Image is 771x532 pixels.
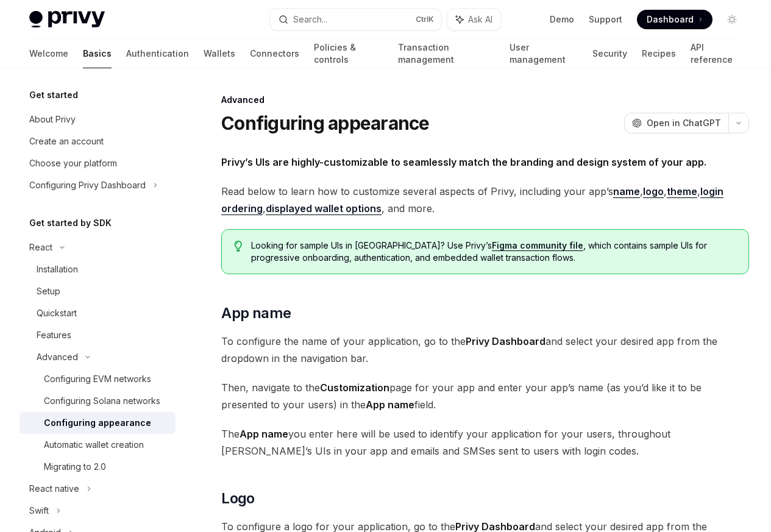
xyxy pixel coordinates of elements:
a: displayed wallet options [266,202,382,215]
div: Create an account [29,134,104,149]
button: Search...CtrlK [270,9,441,30]
a: Installation [20,258,176,280]
a: Dashboard [637,10,712,29]
a: Policies & controls [314,39,383,68]
span: Then, navigate to the page for your app and enter your app’s name (as you’d like it to be present... [221,379,749,413]
div: React native [29,481,79,496]
div: Advanced [221,94,749,106]
a: Wallets [204,39,235,68]
a: User management [510,39,578,68]
div: Configuring EVM networks [44,372,151,386]
a: Transaction management [398,39,494,68]
img: light logo [29,11,105,28]
a: theme [667,185,697,198]
div: Installation [37,262,78,277]
div: Features [37,328,71,342]
svg: Tip [234,241,243,252]
span: Read below to learn how to customize several aspects of Privy, including your app’s , , , , , and... [221,183,749,217]
a: logo [643,185,664,198]
div: Configuring appearance [44,416,151,430]
span: Looking for sample UIs in [GEOGRAPHIC_DATA]? Use Privy’s , which contains sample UIs for progress... [251,239,736,264]
div: Setup [37,284,60,299]
div: Choose your platform [29,156,117,171]
div: Migrating to 2.0 [44,459,106,474]
strong: Privy Dashboard [466,335,545,347]
a: Support [589,13,622,26]
h1: Configuring appearance [221,112,430,134]
div: Search... [293,12,327,27]
a: Quickstart [20,302,176,324]
div: Quickstart [37,306,77,321]
a: Automatic wallet creation [20,434,176,456]
a: Demo [550,13,574,26]
a: Connectors [250,39,299,68]
a: Basics [83,39,112,68]
div: About Privy [29,112,76,127]
span: Logo [221,489,255,508]
span: Ask AI [468,13,492,26]
a: Welcome [29,39,68,68]
a: Features [20,324,176,346]
strong: Privy’s UIs are highly-customizable to seamlessly match the branding and design system of your app. [221,156,706,168]
a: Recipes [642,39,676,68]
strong: Customization [320,381,389,394]
strong: App name [366,399,414,411]
button: Toggle dark mode [722,10,742,29]
a: API reference [691,39,742,68]
a: Configuring Solana networks [20,390,176,412]
a: Migrating to 2.0 [20,456,176,478]
a: Configuring EVM networks [20,368,176,390]
button: Ask AI [447,9,501,30]
h5: Get started by SDK [29,216,112,230]
span: Ctrl K [416,15,434,24]
span: Dashboard [647,13,694,26]
a: Setup [20,280,176,302]
a: Figma community file [492,240,583,251]
div: Advanced [37,350,78,364]
div: Configuring Solana networks [44,394,160,408]
div: Automatic wallet creation [44,438,144,452]
div: Configuring Privy Dashboard [29,178,146,193]
a: name [613,185,640,198]
span: The you enter here will be used to identify your application for your users, throughout [PERSON_N... [221,425,749,459]
strong: App name [240,428,288,440]
span: To configure the name of your application, go to the and select your desired app from the dropdow... [221,333,749,367]
a: Configuring appearance [20,412,176,434]
span: Open in ChatGPT [647,117,721,129]
a: Security [592,39,627,68]
a: Choose your platform [20,152,176,174]
a: Create an account [20,130,176,152]
div: React [29,240,52,255]
h5: Get started [29,88,78,102]
div: Swift [29,503,49,518]
a: About Privy [20,108,176,130]
a: Authentication [126,39,189,68]
span: App name [221,303,291,323]
button: Open in ChatGPT [624,113,728,133]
